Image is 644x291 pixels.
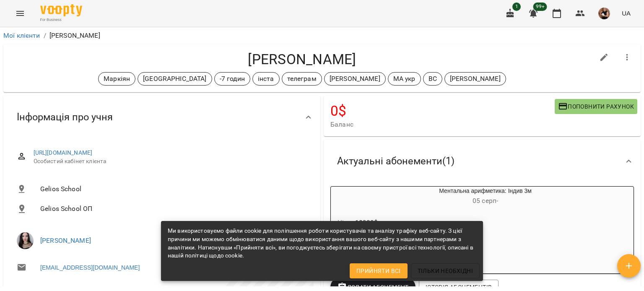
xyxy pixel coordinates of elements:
button: Menu [10,3,30,23]
div: телеграм [282,72,322,86]
div: МА укр [388,72,421,86]
div: Ми використовуємо файли cookie для поліпшення роботи користувачів та аналізу трафіку веб-сайту. З... [168,223,476,263]
span: UA [622,9,631,18]
button: Тільки необхідні [411,263,480,278]
p: 18900 $ [355,218,378,228]
img: 5944c1aeb726a5a997002a54cb6a01a3.jpg [598,8,610,19]
a: Мої клієнти [3,31,40,39]
a: [EMAIL_ADDRESS][DOMAIN_NAME] [40,263,140,272]
p: ВС [428,74,437,84]
p: [GEOGRAPHIC_DATA] [143,74,207,84]
button: Поповнити рахунок [555,99,637,114]
span: Інформація про учня [17,111,113,124]
div: Актуальні абонементи(1) [324,140,641,183]
p: Маркіян [104,74,130,84]
button: UA [618,5,634,21]
span: 99+ [533,3,547,11]
button: Ментальна арифметика: Індив 3м05 серп- Ціна18900$індивід МА 30 хвЗаняття432 [331,187,600,267]
p: -7 годин [220,74,245,84]
div: [PERSON_NAME] [324,72,386,86]
a: [PERSON_NAME] [40,236,91,244]
div: -7 годин [214,72,250,86]
span: Особистий кабінет клієнта [34,157,307,166]
h4: 0 $ [330,102,555,120]
div: Маркіян [98,72,135,86]
p: телеграм [287,74,317,84]
span: Gelios School ОП [40,204,307,214]
a: [URL][DOMAIN_NAME] [34,149,93,156]
p: інста [258,74,274,84]
span: 1 [512,3,521,11]
p: МА укр [393,74,415,84]
span: Тільки необхідні [418,266,473,276]
div: ВС [423,72,442,86]
span: For Business [40,17,82,23]
button: Прийняти всі [350,263,408,278]
nav: breadcrumb [3,31,641,41]
div: Ментальна арифметика: Індив 3м [371,187,600,207]
span: Баланс [330,120,555,130]
div: [GEOGRAPHIC_DATA] [138,72,212,86]
p: [PERSON_NAME] [330,74,380,84]
div: інста [252,72,280,86]
p: [PERSON_NAME] [49,31,100,41]
li: / [44,31,46,41]
h6: Ціна [338,217,352,229]
span: 05 серп - [473,197,498,205]
span: Прийняти всі [356,266,401,276]
div: Ментальна арифметика: Індив 3м [331,187,371,207]
span: Поповнити рахунок [558,101,634,112]
span: Gelios School [40,184,307,194]
h4: [PERSON_NAME] [10,51,594,68]
img: Габорак Галина [17,232,34,249]
div: [PERSON_NAME] [444,72,506,86]
img: Voopty Logo [40,4,82,16]
span: Актуальні абонементи ( 1 ) [337,155,454,168]
p: [PERSON_NAME] [450,74,501,84]
div: Інформація про учня [3,96,320,139]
